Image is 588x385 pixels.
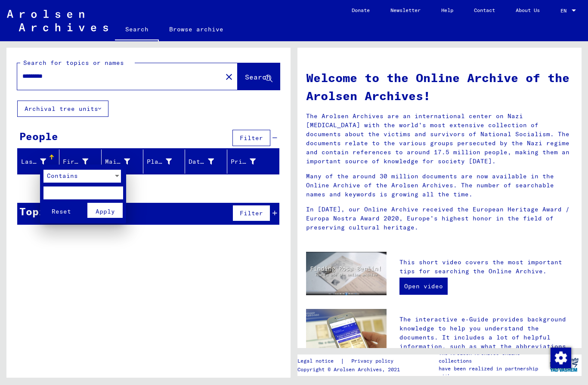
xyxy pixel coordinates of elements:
[87,203,123,218] button: Apply
[551,348,571,368] img: Change consent
[550,347,571,368] div: Change consent
[43,203,79,218] button: Reset
[47,172,78,180] span: Contains
[52,208,71,215] span: Reset
[96,208,115,215] span: Apply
